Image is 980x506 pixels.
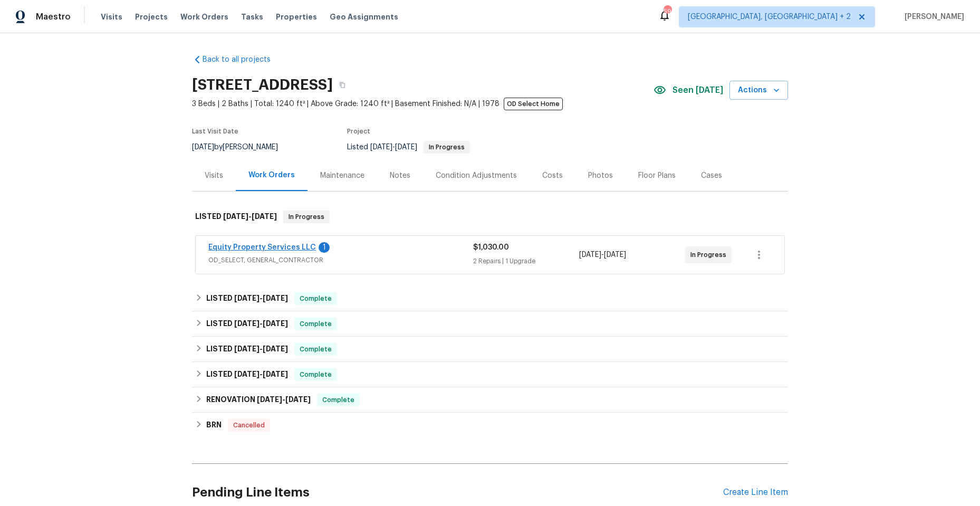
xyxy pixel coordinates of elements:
[192,141,291,154] div: by [PERSON_NAME]
[192,387,788,413] div: RENOVATION [DATE]-[DATE]Complete
[263,345,288,352] span: [DATE]
[395,144,417,151] span: [DATE]
[192,286,788,311] div: LISTED [DATE]-[DATE]Complete
[192,362,788,387] div: LISTED [DATE]-[DATE]Complete
[257,396,311,403] span: -
[192,54,293,65] a: Back to all projects
[701,170,722,181] div: Cases
[284,212,329,222] span: In Progress
[579,251,601,259] span: [DATE]
[664,6,671,17] div: 59
[192,99,654,109] span: 3 Beds | 2 Baths | Total: 1240 ft² | Above Grade: 1240 ft² | Basement Finished: N/A | 1978
[347,128,370,135] span: Project
[347,144,470,151] span: Listed
[192,128,238,135] span: Last Visit Date
[192,80,333,90] h2: [STREET_ADDRESS]
[723,488,788,498] div: Create Line Item
[263,320,288,327] span: [DATE]
[588,170,613,181] div: Photos
[234,320,260,327] span: [DATE]
[206,368,288,381] h6: LISTED
[234,370,260,378] span: [DATE]
[135,12,168,22] span: Projects
[295,293,336,304] span: Complete
[206,318,288,330] h6: LISTED
[248,170,295,180] div: Work Orders
[234,294,288,302] span: -
[192,311,788,337] div: LISTED [DATE]-[DATE]Complete
[208,244,316,251] a: Equity Property Services LLC
[295,369,336,380] span: Complete
[370,144,417,151] span: -
[257,396,282,403] span: [DATE]
[276,12,317,22] span: Properties
[263,294,288,302] span: [DATE]
[205,170,223,181] div: Visits
[252,213,277,220] span: [DATE]
[192,144,214,151] span: [DATE]
[180,12,228,22] span: Work Orders
[690,250,731,260] span: In Progress
[36,12,71,22] span: Maestro
[192,200,788,234] div: LISTED [DATE]-[DATE]In Progress
[285,396,311,403] span: [DATE]
[504,98,563,110] span: OD Select Home
[206,292,288,305] h6: LISTED
[101,12,122,22] span: Visits
[330,12,398,22] span: Geo Assignments
[241,13,263,21] span: Tasks
[223,213,277,220] span: -
[473,256,579,266] div: 2 Repairs | 1 Upgrade
[192,337,788,362] div: LISTED [DATE]-[DATE]Complete
[604,251,626,259] span: [DATE]
[688,12,851,22] span: [GEOGRAPHIC_DATA], [GEOGRAPHIC_DATA] + 2
[206,419,222,432] h6: BRN
[229,420,269,431] span: Cancelled
[436,170,517,181] div: Condition Adjustments
[473,244,509,251] span: $1,030.00
[638,170,676,181] div: Floor Plans
[234,320,288,327] span: -
[234,370,288,378] span: -
[206,394,311,406] h6: RENOVATION
[320,170,364,181] div: Maintenance
[370,144,392,151] span: [DATE]
[729,81,788,100] button: Actions
[900,12,964,22] span: [PERSON_NAME]
[333,75,352,94] button: Copy Address
[295,319,336,329] span: Complete
[295,344,336,355] span: Complete
[263,370,288,378] span: [DATE]
[390,170,410,181] div: Notes
[206,343,288,356] h6: LISTED
[318,395,359,405] span: Complete
[234,294,260,302] span: [DATE]
[195,211,277,223] h6: LISTED
[579,250,626,260] span: -
[223,213,248,220] span: [DATE]
[319,242,330,253] div: 1
[738,84,780,97] span: Actions
[234,345,288,352] span: -
[234,345,260,352] span: [DATE]
[425,144,469,150] span: In Progress
[542,170,563,181] div: Costs
[192,413,788,438] div: BRN Cancelled
[208,255,473,265] span: OD_SELECT, GENERAL_CONTRACTOR
[672,85,723,96] span: Seen [DATE]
